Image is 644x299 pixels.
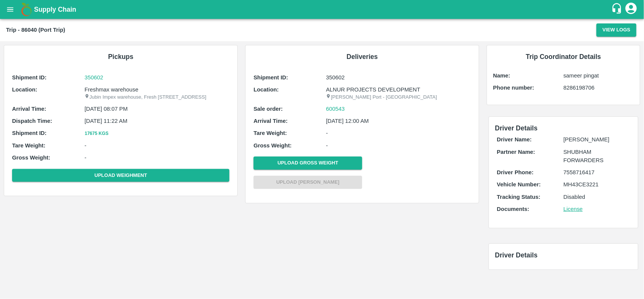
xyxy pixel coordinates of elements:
p: MH43CE3221 [564,180,630,189]
span: Driver Details [495,251,538,259]
button: Upload Gross Weight [254,156,362,170]
b: Tare Weight: [254,130,287,136]
b: Supply Chain [34,6,76,13]
p: ALNUR PROJECTS DEVELOPMENT [326,85,471,94]
p: [DATE] 11:22 AM [85,117,229,125]
p: Jubin Impex warehouse, Fresh [STREET_ADDRESS] [85,94,229,101]
img: logo [19,2,34,17]
p: [DATE] 12:00 AM [326,117,471,125]
b: Dispatch Time: [12,118,52,124]
p: sameer pingat [564,71,634,80]
b: Sale order: [254,106,283,112]
p: [DATE] 08:07 PM [85,105,229,113]
b: Driver Name: [497,136,532,143]
b: Location: [12,87,37,93]
p: - [85,153,229,162]
p: [PERSON_NAME] Port - [GEOGRAPHIC_DATA] [326,94,471,101]
b: Partner Name: [497,149,535,155]
div: account of current user [624,2,638,17]
p: 7558716417 [564,168,630,177]
b: Arrival Time: [254,118,287,124]
p: - [326,129,471,137]
b: Arrival Time: [12,106,46,112]
b: Name: [493,73,510,79]
a: 600543 [326,105,345,113]
b: Driver Phone: [497,169,533,175]
h6: Pickups [10,51,231,62]
p: Freshmax warehouse [85,85,229,94]
b: Gross Weight: [254,143,292,149]
b: Shipment ID: [254,74,288,81]
b: Phone number: [493,85,534,91]
span: Driver Details [495,124,538,132]
b: Shipment ID: [12,130,47,136]
p: [PERSON_NAME] [564,135,630,144]
h6: Deliveries [252,51,473,62]
p: Disabled [564,193,630,201]
button: Upload Weighment [12,169,229,182]
b: Documents: [497,206,529,212]
div: customer-support [611,3,624,16]
p: SHUBHAM FORWARDERS [564,148,630,165]
a: Supply Chain [34,4,611,15]
b: Trip - 86040 (Port Trip) [6,27,65,33]
button: View Logs [596,23,636,37]
p: 8286198706 [564,84,634,92]
button: open drawer [2,1,19,18]
a: License [564,206,583,212]
p: - [326,141,471,150]
a: 350602 [85,73,229,82]
h6: Trip Coordinator Details [493,51,634,62]
b: Gross Weight: [12,155,50,161]
b: Tracking Status: [497,194,540,200]
b: Vehicle Number: [497,181,541,187]
p: - [85,141,229,150]
p: 350602 [326,73,471,82]
b: Shipment ID: [12,74,47,81]
b: Tare Weight: [12,143,46,149]
b: Location: [254,87,279,93]
button: 17675 Kgs [85,130,109,138]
